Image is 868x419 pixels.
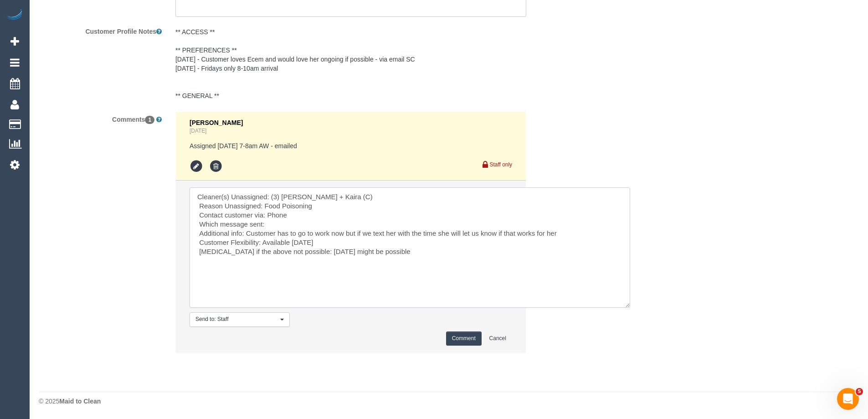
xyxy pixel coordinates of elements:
[190,141,512,150] pre: Assigned [DATE] 7-8am AW - emailed
[195,316,278,323] span: Send to: Staff
[175,27,526,100] pre: ** ACCESS ** ** PREFERENCES ** [DATE] - Customer loves Ecem and would love her ongoing if possibl...
[483,331,512,346] button: Cancel
[856,388,863,395] span: 5
[32,112,169,124] label: Comments
[190,128,206,134] a: [DATE]
[5,9,24,22] img: Automaid Logo
[490,161,512,168] small: Staff only
[837,388,859,410] iframe: Intercom live chat
[39,397,859,406] div: © 2025
[145,116,154,124] span: 1
[59,398,101,405] strong: Maid to Clean
[446,331,482,346] button: Comment
[190,119,243,126] span: [PERSON_NAME]
[32,24,169,36] label: Customer Profile Notes
[190,312,290,326] button: Send to: Staff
